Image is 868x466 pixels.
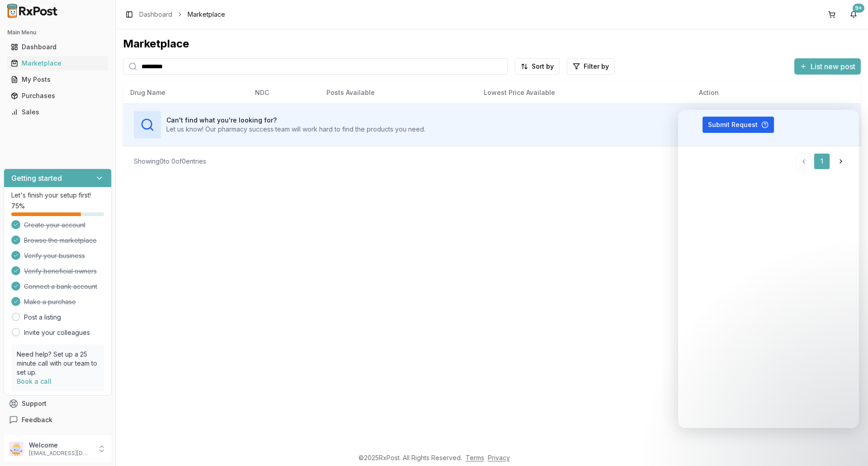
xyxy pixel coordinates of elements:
[4,4,61,18] img: RxPost Logo
[24,267,97,276] span: Verify beneficial owners
[139,10,225,19] nav: breadcrumb
[7,29,108,36] h2: Main Menu
[24,328,90,337] a: Invite your colleagues
[4,412,112,428] button: Feedback
[17,350,99,377] p: Need help? Set up a 25 minute call with our team to set up.
[846,7,861,22] button: 9+
[24,251,85,260] span: Verify your business
[24,221,85,230] span: Create your account
[7,104,108,120] a: Sales
[123,82,248,104] th: Drug Name
[166,125,425,134] p: Let us know! Our pharmacy success team will work hard to find the products you need.
[476,82,692,104] th: Lowest Price Available
[794,63,861,72] a: List new post
[811,61,855,72] span: List new post
[515,58,560,75] button: Sort by
[166,116,425,125] h3: Can't find what you're looking for?
[11,202,25,211] span: 75 %
[584,62,609,71] span: Filter by
[488,454,510,461] a: Privacy
[24,313,61,322] a: Post a listing
[678,110,859,428] iframe: Intercom live chat
[319,82,476,104] th: Posts Available
[853,4,864,13] div: 9+
[692,82,861,104] th: Action
[466,454,484,461] a: Terms
[7,71,108,88] a: My Posts
[29,450,92,457] p: [EMAIL_ADDRESS][DOMAIN_NAME]
[248,82,319,104] th: NDC
[11,191,104,200] p: Let's finish your setup first!
[139,10,172,19] a: Dashboard
[22,415,52,424] span: Feedback
[188,10,225,19] span: Marketplace
[24,282,97,291] span: Connect a bank account
[11,75,104,84] div: My Posts
[17,377,52,385] a: Book a call
[7,39,108,55] a: Dashboard
[123,37,861,51] div: Marketplace
[837,435,859,457] iframe: Intercom live chat
[4,105,112,119] button: Sales
[11,42,104,52] div: Dashboard
[7,88,108,104] a: Purchases
[532,62,554,71] span: Sort by
[11,91,104,100] div: Purchases
[567,58,615,75] button: Filter by
[9,442,24,456] img: User avatar
[24,297,76,306] span: Make a purchase
[794,58,861,75] button: List new post
[11,173,62,184] h3: Getting started
[4,89,112,103] button: Purchases
[4,395,112,412] button: Support
[24,236,97,245] span: Browse the marketplace
[11,108,104,117] div: Sales
[29,441,92,450] p: Welcome
[4,56,112,71] button: Marketplace
[4,72,112,87] button: My Posts
[11,59,104,68] div: Marketplace
[7,55,108,71] a: Marketplace
[4,40,112,54] button: Dashboard
[134,157,206,166] div: Showing 0 to 0 of 0 entries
